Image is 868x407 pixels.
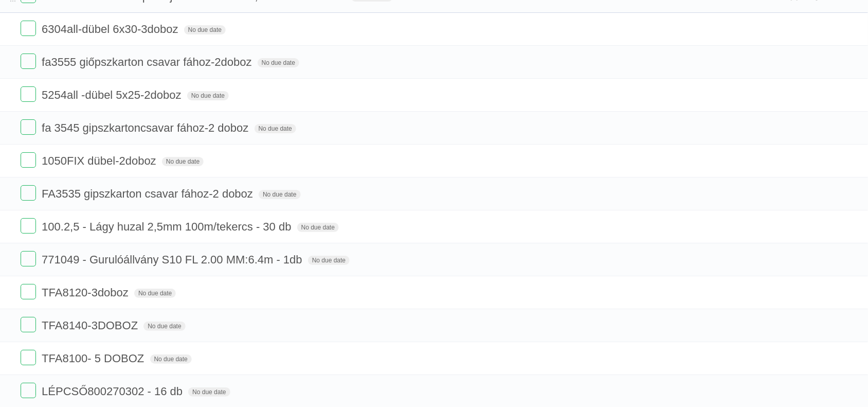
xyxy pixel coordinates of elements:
[21,21,36,36] label: Done
[21,185,36,201] label: Done
[42,352,147,365] span: TFA8100- 5 DOBOZ
[297,223,339,232] span: No due date
[308,256,350,265] span: No due date
[143,322,185,331] span: No due date
[150,355,192,364] span: No due date
[42,89,184,101] span: 5254all -dübel 5x25-2doboz
[42,220,294,233] span: 100.2,5 - Lágy huzal 2,5mm 100m/tekercs - 30 db
[21,86,36,102] label: Done
[42,187,256,200] span: FA3535 gipszkarton csavar fához-2 doboz
[162,157,204,166] span: No due date
[21,350,36,365] label: Done
[42,121,251,134] span: fa 3545 gipszkartoncsavar fához-2 doboz
[42,154,159,167] span: 1050FIX dübel-2doboz
[187,91,229,100] span: No due date
[21,54,36,69] label: Done
[258,58,299,67] span: No due date
[42,286,131,299] span: TFA8120-3doboz
[21,251,36,267] label: Done
[188,387,230,397] span: No due date
[21,152,36,168] label: Done
[42,23,180,36] span: 6304all-dübel 6x30-3doboz
[21,317,36,332] label: Done
[21,284,36,299] label: Done
[21,119,36,135] label: Done
[42,319,140,332] span: TFA8140-3DOBOZ
[42,253,305,266] span: 771049 - Gurulóállvány S10 FL 2.00 MM:6.4m - 1db
[134,289,176,298] span: No due date
[255,124,296,133] span: No due date
[21,383,36,398] label: Done
[184,25,226,34] span: No due date
[42,385,185,398] span: LÉPCSŐ800270302 - 16 db
[42,56,254,68] span: fa3555 giőpszkarton csavar fához-2doboz
[21,218,36,234] label: Done
[259,190,300,199] span: No due date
